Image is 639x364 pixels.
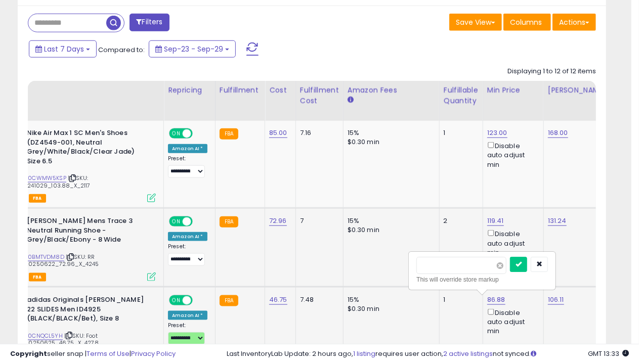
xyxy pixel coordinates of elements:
[130,14,169,31] button: Filters
[168,155,207,178] div: Preset:
[507,67,596,76] div: Displaying 1 to 12 of 12 items
[29,40,97,58] button: Last 7 Days
[444,128,475,138] div: 1
[300,85,339,106] div: Fulfillment Cost
[98,45,145,55] span: Compared to:
[10,349,176,359] div: seller snap | |
[444,295,475,304] div: 1
[191,217,207,226] span: OFF
[2,85,159,96] div: Title
[269,295,287,305] a: 46.75
[348,295,432,304] div: 15%
[227,349,629,359] div: Last InventoryLab Update: 2 hours ago, requires user action, not synced.
[300,295,335,304] div: 7.48
[170,129,183,138] span: ON
[487,295,505,305] a: 86.88
[487,140,536,169] div: Disable auto adjust min
[27,128,150,168] b: Nike Air Max 1 SC Men's Shoes (DZ4549-001, Neutral Grey/White/Black/Clear Jade) Size 6.5
[27,295,150,326] b: adidas Originals [PERSON_NAME] 22 SLIDES Men ID4925 (BLACK/BLACK/Bet), Size 8
[416,275,548,285] div: This will override store markup
[168,85,211,96] div: Repricing
[164,44,223,54] span: Sep-23 - Sep-29
[269,128,287,138] a: 85.00
[27,216,150,247] b: [PERSON_NAME] Mens Trace 3 Neutral Running Shoe - Grey/Black/Ebony - 8 Wide
[269,216,287,226] a: 72.96
[487,85,539,96] div: Min Price
[487,307,536,336] div: Disable auto adjust min
[348,96,354,105] small: Amazon Fees.
[487,216,504,226] a: 119.41
[300,128,335,138] div: 7.16
[25,174,66,183] a: B0CWMW5KSP
[487,228,536,257] div: Disable auto adjust min
[487,128,507,138] a: 123.00
[348,304,432,313] div: $0.30 min
[220,216,238,227] small: FBA
[353,349,375,358] a: 1 listing
[348,128,432,138] div: 15%
[25,332,63,340] a: B0CNQCL5YH
[4,174,91,189] span: | SKU: Nike_20241029_103.88_X_2117
[548,85,608,96] div: [PERSON_NAME]
[443,349,493,358] a: 2 active listings
[149,40,236,58] button: Sep-23 - Sep-29
[444,85,479,106] div: Fulfillable Quantity
[4,253,99,268] span: | SKU: RR Shoes_20250622_72.96_X_4245
[4,295,156,359] div: ASIN:
[87,349,130,358] a: Terms of Use
[449,14,502,31] button: Save View
[191,129,207,138] span: OFF
[168,311,207,320] div: Amazon AI *
[510,17,542,27] span: Columns
[170,296,183,305] span: ON
[220,295,238,306] small: FBA
[348,216,432,225] div: 15%
[25,253,64,261] a: B0BMTVDM8D
[29,194,46,203] span: FBA
[348,85,435,96] div: Amazon Fees
[168,322,207,352] div: Preset:
[348,138,432,147] div: $0.30 min
[269,85,291,96] div: Cost
[503,14,551,31] button: Columns
[168,243,207,266] div: Preset:
[552,14,596,31] button: Actions
[220,85,261,96] div: Fulfillment
[168,232,207,241] div: Amazon AI *
[131,349,176,358] a: Privacy Policy
[168,144,207,153] div: Amazon AI *
[300,216,335,225] div: 7
[44,44,84,54] span: Last 7 Days
[548,295,564,305] a: 106.11
[548,216,567,226] a: 131.24
[170,217,183,226] span: ON
[220,128,238,140] small: FBA
[444,216,475,225] div: 2
[548,128,568,138] a: 168.00
[29,273,46,282] span: FBA
[588,349,629,358] span: 2025-10-7 13:33 GMT
[348,225,432,235] div: $0.30 min
[10,349,47,358] strong: Copyright
[4,216,156,280] div: ASIN:
[191,296,207,305] span: OFF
